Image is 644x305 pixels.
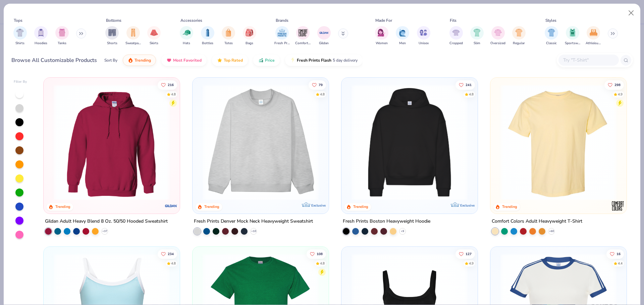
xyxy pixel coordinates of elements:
[375,26,388,46] button: filter button
[274,26,290,46] button: filter button
[497,84,620,200] img: 029b8af0-80e6-406f-9fdc-fdf898547912
[401,229,404,233] span: + 9
[285,55,363,66] button: Fresh Prints Flash5 day delivery
[375,17,392,23] div: Made For
[212,55,248,66] button: Top Rated
[545,26,558,46] button: filter button
[618,92,623,97] div: 4.9
[150,41,158,46] span: Skirts
[217,58,222,63] img: TopRated.gif
[168,83,174,86] span: 216
[586,26,601,46] button: filter button
[180,26,193,46] button: filter button
[183,41,190,46] span: Hats
[396,26,409,46] div: filter for Men
[246,41,253,46] span: Bags
[490,26,505,46] div: filter for Oversized
[450,17,457,23] div: Fits
[14,79,27,84] div: Filter By
[274,41,290,46] span: Fresh Prints
[168,252,174,255] span: 234
[55,26,69,46] div: filter for Tanks
[317,26,331,46] div: filter for Gildan
[546,41,557,46] span: Classic
[549,229,554,233] span: + 60
[243,26,256,46] button: filter button
[102,229,107,233] span: + 37
[317,252,323,255] span: 108
[50,84,173,200] img: 01756b78-01f6-4cc6-8d8a-3c30c1a0c8ac
[128,58,133,63] img: trending.gif
[58,29,66,36] img: Tanks Image
[319,41,329,46] span: Gildan
[295,41,311,46] span: Comfort Colors
[469,92,474,97] div: 4.8
[565,41,580,46] span: Sportswear
[376,41,388,46] span: Women
[616,252,621,255] span: 16
[16,29,24,36] img: Shirts Image
[34,26,48,46] button: filter button
[490,26,505,46] button: filter button
[494,29,502,36] img: Oversized Image
[147,26,161,46] div: filter for Skirts
[104,57,117,63] div: Sort By
[125,26,141,46] div: filter for Sweatpants
[449,41,463,46] span: Cropped
[55,26,69,46] button: filter button
[125,41,141,46] span: Sweatpants
[545,17,556,23] div: Styles
[251,229,256,233] span: + 10
[375,26,388,46] div: filter for Women
[590,29,597,36] img: Athleisure Image
[452,29,460,36] img: Cropped Image
[125,26,141,46] button: filter button
[35,41,47,46] span: Hoodies
[243,26,256,46] div: filter for Bags
[625,7,638,19] button: Close
[470,26,484,46] button: filter button
[194,217,313,226] div: Fresh Prints Denver Mock Neck Heavyweight Sweatshirt
[307,249,326,258] button: Like
[565,26,580,46] button: filter button
[222,26,235,46] button: filter button
[378,29,385,36] img: Women Image
[417,26,430,46] button: filter button
[586,26,601,46] div: filter for Athleisure
[492,217,582,226] div: Comfort Colors Adult Heavyweight T-Shirt
[123,55,156,66] button: Trending
[562,56,614,64] input: Try "T-Shirt"
[490,41,505,46] span: Oversized
[604,80,624,89] button: Like
[265,58,275,63] span: Price
[222,26,235,46] div: filter for Totes
[320,261,325,266] div: 4.8
[295,26,311,46] div: filter for Comfort Colors
[512,26,526,46] div: filter for Regular
[469,261,474,266] div: 4.9
[11,56,97,64] div: Browse All Customizable Products
[449,26,463,46] div: filter for Cropped
[15,41,24,46] span: Shirts
[611,199,624,213] img: Comfort Colors logo
[548,29,555,36] img: Classic Image
[161,55,207,66] button: Most Favorited
[171,92,176,97] div: 4.8
[295,26,311,46] button: filter button
[105,26,119,46] button: filter button
[319,83,323,86] span: 79
[515,29,523,36] img: Regular Image
[618,261,623,266] div: 4.4
[58,41,66,46] span: Tanks
[290,58,296,63] img: flash.gif
[311,203,326,208] span: Exclusive
[274,26,290,46] div: filter for Fresh Prints
[512,26,526,46] button: filter button
[565,26,580,46] div: filter for Sportswear
[199,84,322,200] img: f5d85501-0dbb-4ee4-b115-c08fa3845d83
[513,41,525,46] span: Regular
[297,58,331,63] span: Fresh Prints Flash
[417,26,430,46] div: filter for Unisex
[298,28,308,38] img: Comfort Colors Image
[466,83,472,86] span: 241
